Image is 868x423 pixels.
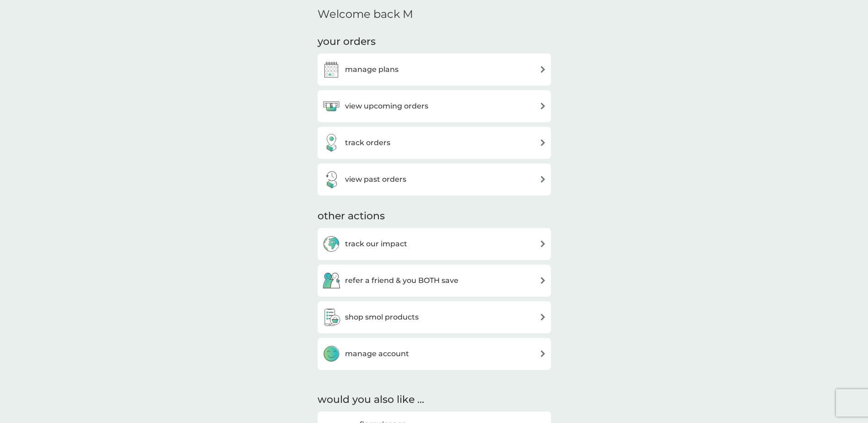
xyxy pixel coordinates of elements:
h3: view upcoming orders [345,100,428,112]
img: arrow right [539,277,546,284]
h3: refer a friend & you BOTH save [345,275,458,287]
img: arrow right [539,139,546,146]
img: arrow right [539,350,546,357]
img: arrow right [539,66,546,73]
h3: track our impact [345,238,407,250]
img: arrow right [539,240,546,247]
h3: your orders [318,35,376,49]
h2: Welcome back M [318,8,413,21]
img: arrow right [539,103,546,109]
h3: shop smol products [345,311,419,323]
h3: manage plans [345,64,399,76]
img: arrow right [539,176,546,183]
h2: would you also like ... [318,393,551,407]
h3: track orders [345,137,390,149]
h3: manage account [345,348,409,360]
h3: other actions [318,209,385,223]
h3: view past orders [345,174,406,185]
img: arrow right [539,314,546,320]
